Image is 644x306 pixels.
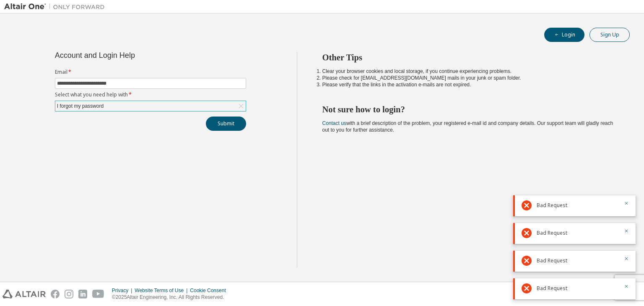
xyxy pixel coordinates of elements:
h2: Not sure how to login? [322,104,615,115]
label: Select what you need help with [55,91,246,98]
button: Submit [206,117,246,131]
span: with a brief description of the problem, your registered e-mail id and company details. Our suppo... [322,120,613,133]
p: © 2025 Altair Engineering, Inc. All Rights Reserved. [112,294,231,301]
div: Cookie Consent [190,287,231,294]
div: Website Terms of Use [135,287,190,294]
li: Please check for [EMAIL_ADDRESS][DOMAIN_NAME] mails in your junk or spam folder. [322,75,615,81]
span: Bad Request [537,230,567,236]
span: Bad Request [537,285,567,292]
img: linkedin.svg [78,290,87,298]
li: Please verify that the links in the activation e-mails are not expired. [322,81,615,88]
a: Contact us [322,120,346,126]
button: Sign Up [589,28,630,42]
label: Email [55,69,246,75]
div: Account and Login Help [55,52,208,59]
img: altair_logo.svg [3,290,46,298]
div: Privacy [112,287,135,294]
span: Bad Request [537,202,567,209]
button: Login [544,28,584,42]
img: Altair One [4,3,109,11]
div: I forgot my password [56,101,105,111]
h2: Other Tips [322,52,615,63]
img: youtube.svg [92,290,104,298]
img: instagram.svg [65,290,73,298]
span: Bad Request [537,257,567,264]
div: I forgot my password [55,101,246,111]
li: Clear your browser cookies and local storage, if you continue experiencing problems. [322,68,615,75]
img: facebook.svg [51,290,60,298]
